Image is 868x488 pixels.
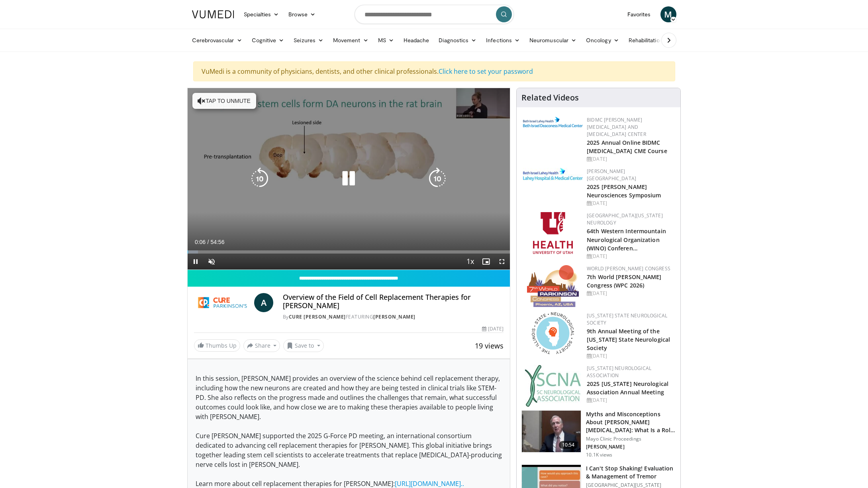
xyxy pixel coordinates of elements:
h4: Overview of the Field of Cell Replacement Therapies for [PERSON_NAME] [283,293,504,310]
img: b123db18-9392-45ae-ad1d-42c3758a27aa.jpg.150x105_q85_autocrop_double_scale_upscale_version-0.2.jpg [525,365,581,407]
a: Seizures [289,32,328,48]
img: e7977282-282c-4444-820d-7cc2733560fd.jpg.150x105_q85_autocrop_double_scale_upscale_version-0.2.jpg [523,168,583,181]
a: [GEOGRAPHIC_DATA][US_STATE] Neurology [587,212,663,226]
a: Neuromuscular [525,32,581,48]
a: [US_STATE] Neurological Association [587,365,651,379]
a: 2025 Annual Online BIDMC [MEDICAL_DATA] CME Course [587,139,667,155]
a: Browse [284,6,320,22]
a: Cognitive [247,32,289,48]
a: Infections [481,32,525,48]
button: Tap to unmute [192,93,256,109]
span: 0:06 [195,239,206,245]
button: Share [243,339,280,352]
div: [DATE] [587,155,674,163]
a: 64th Western Intermountain Neurological Organization (WINO) Conferen… [587,227,666,252]
a: Thumbs Up [194,339,240,352]
h4: Related Videos [521,93,579,102]
a: 2025 [PERSON_NAME] Neurosciences Symposium [587,183,661,199]
div: VuMedi is a community of physicians, dentists, and other clinical professionals. [193,61,675,81]
span: Cure [PERSON_NAME] supported the 2025 G-Force PD meeting, an international consortium dedicated t... [196,431,502,469]
a: [PERSON_NAME][GEOGRAPHIC_DATA] [587,168,636,182]
p: 10.1K views [586,452,612,458]
a: Oncology [581,32,624,48]
div: [DATE] [587,200,674,207]
a: Click here to set your password [439,67,533,76]
span: 54:56 [210,239,224,245]
div: [DATE] [587,397,674,404]
a: 10:54 Myths and Misconceptions About [PERSON_NAME][MEDICAL_DATA]: What Is a Role of … Mayo Clinic... [521,410,676,458]
h3: I Can't Stop Shaking! Evaluation & Management of Tremor [586,464,676,480]
button: Unmute [204,254,219,270]
a: MS [373,32,399,48]
a: Specialties [239,6,284,22]
video-js: Video Player [188,88,510,270]
img: f6362829-b0a3-407d-a044-59546adfd345.png.150x105_q85_autocrop_double_scale_upscale_version-0.2.png [533,212,573,254]
input: Search topics, interventions [355,5,514,24]
span: In this session, [PERSON_NAME] provides an overview of the science behind cell replacement therap... [196,374,500,421]
span: / [208,239,209,245]
img: Cure Parkinson's [194,293,251,312]
div: [DATE] [587,253,674,260]
p: Mayo Clinic Proceedings [586,436,676,442]
a: 2025 [US_STATE] Neurological Association Annual Meeting [587,380,668,396]
a: [PERSON_NAME] [373,313,415,320]
div: [DATE] [482,325,504,333]
button: Pause [188,254,204,270]
button: Save to [283,339,324,352]
button: Enable picture-in-picture mode [478,254,494,270]
a: Headache [399,32,434,48]
a: A [254,293,273,312]
a: Cure [PERSON_NAME] [289,313,346,320]
a: BIDMC [PERSON_NAME][MEDICAL_DATA] and [MEDICAL_DATA] Center [587,116,646,138]
button: Fullscreen [494,254,510,270]
a: M [660,6,676,22]
a: Movement [328,32,373,48]
a: [URL][DOMAIN_NAME].. [395,479,464,488]
div: Progress Bar [188,250,510,254]
img: 16fe1da8-a9a0-4f15-bd45-1dd1acf19c34.png.150x105_q85_autocrop_double_scale_upscale_version-0.2.png [527,265,579,307]
a: World [PERSON_NAME] Congress [587,265,670,272]
a: Rehabilitation [624,32,668,48]
div: [DATE] [587,352,674,360]
img: dd4ea4d2-548e-40e2-8487-b77733a70694.150x105_q85_crop-smart_upscale.jpg [522,411,581,452]
a: Cerebrovascular [187,32,247,48]
a: Diagnostics [434,32,481,48]
span: Learn more about cell replacement therapies for [PERSON_NAME]: [196,479,395,488]
button: Playback Rate [462,254,478,270]
a: Favorites [623,6,656,22]
span: 19 views [475,341,504,350]
span: 10:54 [559,441,578,449]
img: VuMedi Logo [192,10,234,18]
div: By FEATURING [283,313,504,321]
img: c96b19ec-a48b-46a9-9095-935f19585444.png.150x105_q85_autocrop_double_scale_upscale_version-0.2.png [523,117,583,127]
a: 9th Annual Meeting of the [US_STATE] State Neurological Society [587,327,670,352]
h3: Myths and Misconceptions About [PERSON_NAME][MEDICAL_DATA]: What Is a Role of … [586,410,676,434]
a: [US_STATE] State Neurological Society [587,312,667,326]
a: 7th World [PERSON_NAME] Congress (WPC 2026) [587,273,661,289]
img: 71a8b48c-8850-4916-bbdd-e2f3ccf11ef9.png.150x105_q85_autocrop_double_scale_upscale_version-0.2.png [532,312,574,354]
p: [PERSON_NAME] [586,444,676,450]
div: [DATE] [587,290,674,297]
